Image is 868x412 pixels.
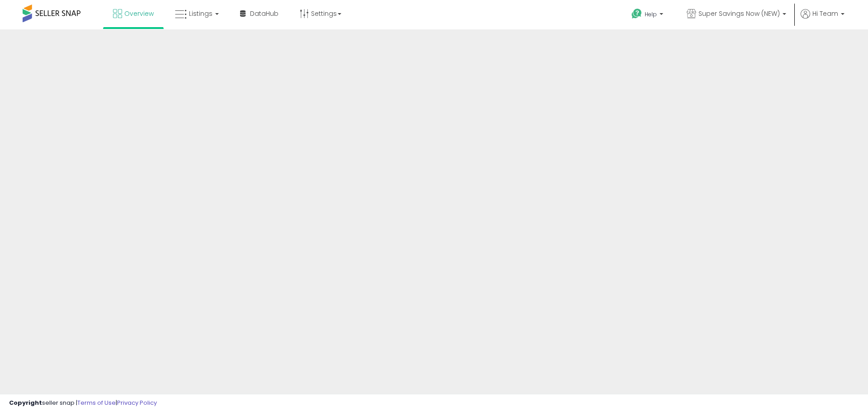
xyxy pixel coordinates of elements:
[645,10,657,18] span: Help
[77,398,116,407] a: Terms of Use
[9,398,42,407] strong: Copyright
[812,9,838,18] span: Hi Team
[189,9,212,18] span: Listings
[801,9,844,29] a: Hi Team
[124,9,154,18] span: Overview
[250,9,278,18] span: DataHub
[624,1,672,29] a: Help
[631,8,642,19] i: Get Help
[698,9,780,18] span: Super Savings Now (NEW)
[117,398,157,407] a: Privacy Policy
[9,399,157,407] div: seller snap | |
